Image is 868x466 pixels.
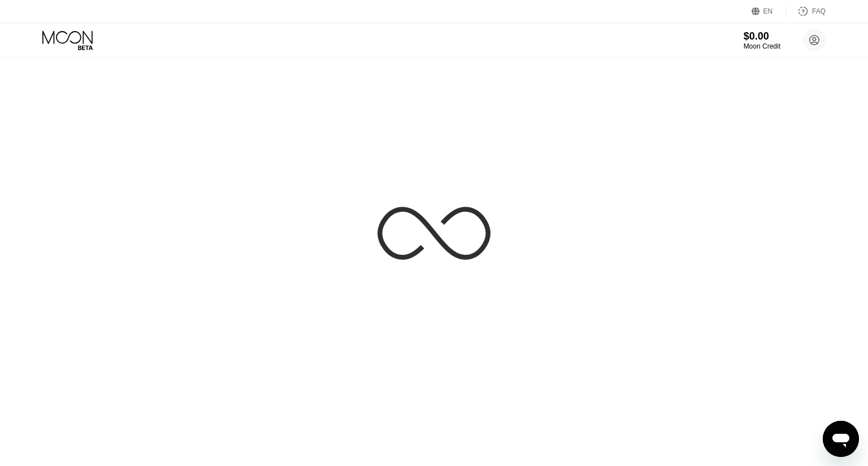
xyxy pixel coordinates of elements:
div: Moon Credit [744,42,780,50]
iframe: 启动消息传送窗口的按钮 [823,421,859,457]
div: FAQ [786,6,826,17]
div: $0.00 [744,31,780,42]
div: EN [763,7,773,15]
div: EN [752,6,786,17]
div: FAQ [812,7,826,15]
div: $0.00Moon Credit [744,31,780,50]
